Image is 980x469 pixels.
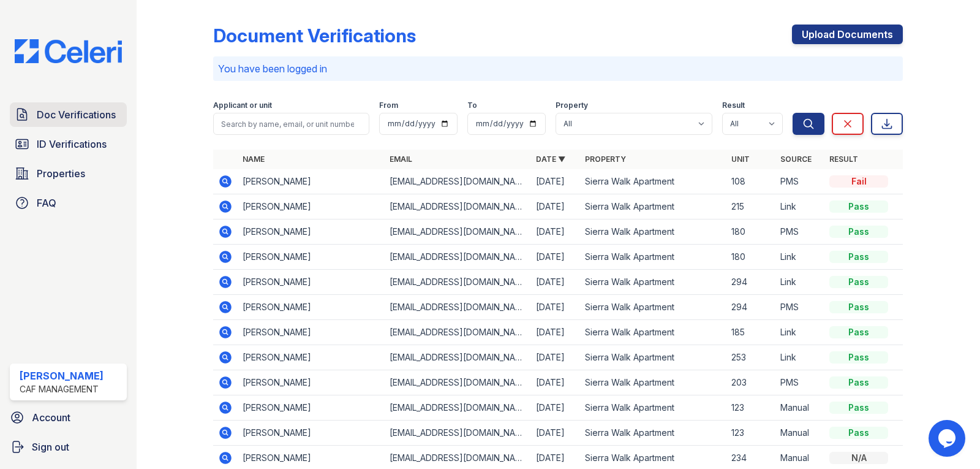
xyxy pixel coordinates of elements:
[929,420,968,457] iframe: chat widget
[531,421,580,446] td: [DATE]
[238,320,384,345] td: [PERSON_NAME]
[385,421,531,446] td: [EMAIL_ADDRESS][DOMAIN_NAME]
[829,452,888,464] div: N/A
[531,395,580,421] td: [DATE]
[10,191,127,215] a: FAQ
[20,383,104,395] div: CAF Management
[531,370,580,395] td: [DATE]
[37,166,85,181] span: Properties
[775,245,824,270] td: Link
[379,101,398,110] label: From
[243,154,265,164] a: Name
[580,270,726,295] td: Sierra Walk Apartment
[536,154,565,164] a: Date ▼
[726,194,775,219] td: 215
[385,270,531,295] td: [EMAIL_ADDRESS][DOMAIN_NAME]
[385,245,531,270] td: [EMAIL_ADDRESS][DOMAIN_NAME]
[580,194,726,219] td: Sierra Walk Apartment
[829,351,888,364] div: Pass
[775,395,824,421] td: Manual
[580,320,726,345] td: Sierra Walk Apartment
[580,345,726,370] td: Sierra Walk Apartment
[775,295,824,320] td: PMS
[829,226,888,238] div: Pass
[726,320,775,345] td: 185
[213,113,369,135] input: Search by name, email, or unit number
[726,270,775,295] td: 294
[238,245,384,270] td: [PERSON_NAME]
[775,345,824,370] td: Link
[775,320,824,345] td: Link
[37,107,116,122] span: Doc Verifications
[829,276,888,288] div: Pass
[37,137,107,151] span: ID Verifications
[775,370,824,395] td: PMS
[238,169,384,194] td: [PERSON_NAME]
[238,370,384,395] td: [PERSON_NAME]
[580,169,726,194] td: Sierra Walk Apartment
[580,295,726,320] td: Sierra Walk Apartment
[829,301,888,313] div: Pass
[726,169,775,194] td: 108
[531,320,580,345] td: [DATE]
[731,154,750,164] a: Unit
[580,245,726,270] td: Sierra Walk Apartment
[829,427,888,439] div: Pass
[37,196,56,210] span: FAQ
[385,194,531,219] td: [EMAIL_ADDRESS][DOMAIN_NAME]
[385,345,531,370] td: [EMAIL_ADDRESS][DOMAIN_NAME]
[238,219,384,245] td: [PERSON_NAME]
[726,345,775,370] td: 253
[238,345,384,370] td: [PERSON_NAME]
[385,320,531,345] td: [EMAIL_ADDRESS][DOMAIN_NAME]
[10,161,127,186] a: Properties
[829,326,888,338] div: Pass
[780,154,812,164] a: Source
[238,395,384,421] td: [PERSON_NAME]
[829,175,888,188] div: Fail
[792,25,903,44] a: Upload Documents
[385,370,531,395] td: [EMAIL_ADDRESS][DOMAIN_NAME]
[238,421,384,446] td: [PERSON_NAME]
[580,395,726,421] td: Sierra Walk Apartment
[32,440,69,454] span: Sign out
[726,295,775,320] td: 294
[238,295,384,320] td: [PERSON_NAME]
[531,194,580,219] td: [DATE]
[531,169,580,194] td: [DATE]
[531,345,580,370] td: [DATE]
[5,435,132,459] button: Sign out
[585,154,626,164] a: Property
[829,402,888,414] div: Pass
[722,101,745,110] label: Result
[726,370,775,395] td: 203
[531,270,580,295] td: [DATE]
[775,270,824,295] td: Link
[775,421,824,446] td: Manual
[5,39,132,63] img: CE_Logo_Blue-a8612792a0a2168367f1c8372b55b34899dd931a85d93a1a3d3e32e68fde9ad4.png
[20,368,104,383] div: [PERSON_NAME]
[238,270,384,295] td: [PERSON_NAME]
[775,194,824,219] td: Link
[531,245,580,270] td: [DATE]
[213,25,416,47] div: Document Verifications
[726,395,775,421] td: 123
[385,169,531,194] td: [EMAIL_ADDRESS][DOMAIN_NAME]
[829,154,858,164] a: Result
[467,101,477,110] label: To
[385,219,531,245] td: [EMAIL_ADDRESS][DOMAIN_NAME]
[726,245,775,270] td: 180
[531,295,580,320] td: [DATE]
[5,405,132,430] a: Account
[726,219,775,245] td: 180
[390,154,412,164] a: Email
[10,102,127,127] a: Doc Verifications
[829,200,888,213] div: Pass
[580,370,726,395] td: Sierra Walk Apartment
[385,295,531,320] td: [EMAIL_ADDRESS][DOMAIN_NAME]
[829,251,888,263] div: Pass
[213,101,272,110] label: Applicant or unit
[238,194,384,219] td: [PERSON_NAME]
[32,410,70,425] span: Account
[829,376,888,389] div: Pass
